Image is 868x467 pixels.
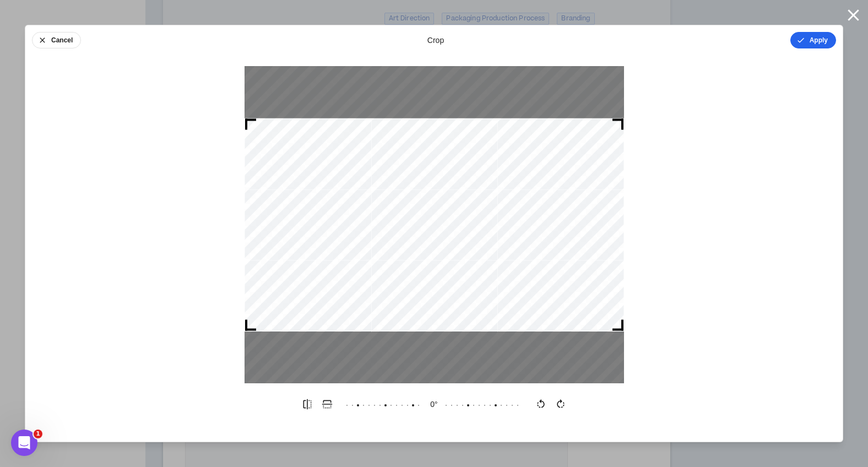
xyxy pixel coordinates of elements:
iframe: Intercom live chat [11,430,37,456]
button: Apply [790,32,836,48]
button: Cancel [32,32,81,48]
output: 0 ° [423,399,445,410]
span: 1 [34,430,42,438]
div: crop [427,35,444,46]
